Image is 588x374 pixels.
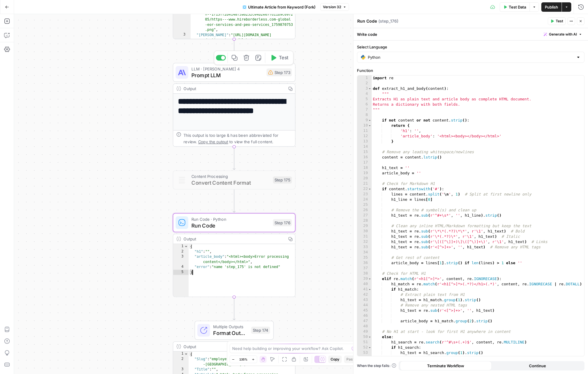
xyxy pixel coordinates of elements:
[357,340,372,345] div: 51
[368,345,371,350] span: Toggle code folding, rows 52 through 62
[267,68,292,76] div: Step 173
[357,276,372,282] div: 39
[357,81,372,86] div: 2
[173,352,189,357] div: 1
[173,265,189,270] div: 4
[173,367,189,372] div: 3
[357,155,372,160] div: 16
[191,179,270,187] span: Convert Content Format
[368,118,371,123] span: Toggle code folding, rows 9 through 13
[328,356,342,363] button: Copy
[357,186,372,192] div: 22
[357,165,372,171] div: 18
[357,213,372,218] div: 27
[183,236,283,242] div: Output
[357,149,372,155] div: 15
[357,171,372,176] div: 19
[357,223,372,229] div: 29
[509,4,526,10] span: Test Data
[251,327,270,334] div: Step 174
[357,324,372,329] div: 48
[357,250,372,255] div: 34
[357,308,372,313] div: 45
[173,33,191,69] div: 3
[357,271,372,276] div: 38
[357,139,372,144] div: 13
[213,329,248,337] span: Format Outputs
[357,363,396,368] a: When the step fails:
[492,361,584,370] button: Continue
[357,234,372,239] div: 31
[233,39,235,62] g: Edge from step_172 to step_173
[183,132,292,145] div: This output is too large & has been abbreviated for review. to view the full content.
[357,345,372,350] div: 52
[191,173,270,180] span: Content Processing
[357,313,372,319] div: 46
[357,245,372,250] div: 33
[173,254,189,265] div: 3
[344,356,358,363] button: Paste
[357,112,372,118] div: 8
[541,31,584,38] button: Generate with AI
[357,118,372,123] div: 9
[173,244,189,249] div: 1
[357,102,372,107] div: 6
[368,86,371,91] span: Toggle code folding, rows 3 through 83
[173,249,189,255] div: 2
[357,319,372,324] div: 47
[357,197,372,202] div: 24
[233,189,235,212] g: Edge from step_175 to step_176
[357,123,372,128] div: 10
[357,287,372,292] div: 41
[357,160,372,165] div: 17
[368,123,371,128] span: Toggle code folding, rows 10 through 13
[248,4,316,10] span: Ultimate Article from Keyword (Fork)
[357,297,372,303] div: 43
[213,324,248,330] span: Multiple Outputs
[548,17,566,25] button: Test
[183,343,283,350] div: Output
[357,18,377,24] textarea: Run Code
[357,68,584,73] label: Function
[353,28,588,40] div: Write code
[368,54,574,60] input: Python
[233,297,235,320] g: Edge from step_176 to step_174
[357,44,584,50] label: Select Language
[545,4,558,10] span: Publish
[191,71,263,79] span: Prompt LLM
[357,356,372,361] div: 54
[198,139,228,144] span: Copy the output
[357,134,372,139] div: 12
[173,270,189,275] div: 5
[357,255,372,260] div: 35
[529,363,546,369] span: Continue
[357,218,372,223] div: 28
[331,357,339,362] span: Copy
[357,303,372,308] div: 44
[183,85,283,92] div: Output
[191,216,270,223] span: Run Code · Python
[346,357,356,362] span: Paste
[357,282,372,287] div: 40
[549,32,577,37] span: Generate with AI
[357,329,372,334] div: 49
[320,3,349,11] button: Version 32
[357,260,372,266] div: 36
[233,147,235,170] g: Edge from step_173 to step_175
[357,176,372,181] div: 20
[239,2,319,12] button: Ultimate Article from Keyword (Fork)
[273,219,292,226] div: Step 176
[357,266,372,271] div: 37
[368,276,371,282] span: Toggle code folding, rows 39 through 47
[173,171,296,190] div: Content ProcessingConvert Content FormatStep 175
[368,334,371,340] span: Toggle code folding, rows 50 through 75
[378,18,398,24] span: ( step_176 )
[323,4,341,10] span: Version 32
[184,244,188,249] span: Toggle code folding, rows 1 through 5
[173,357,189,367] div: 2
[184,352,188,357] span: Toggle code folding, rows 1 through 5
[541,2,562,12] button: Publish
[556,18,563,24] span: Test
[368,186,371,192] span: Toggle code folding, rows 22 through 36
